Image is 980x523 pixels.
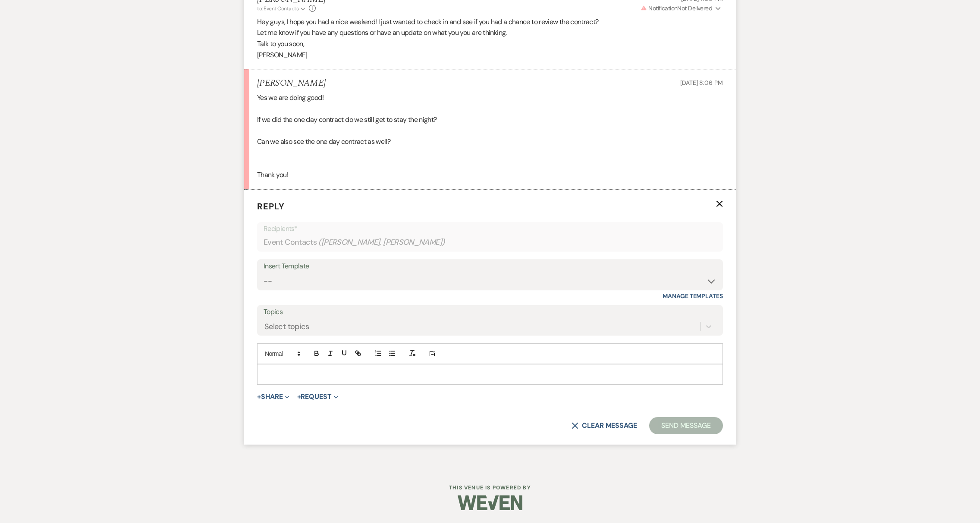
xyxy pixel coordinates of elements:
p: [PERSON_NAME] [257,50,723,61]
span: [DATE] 8:06 PM [680,79,723,87]
button: to: Event Contacts [257,5,307,12]
span: + [297,393,301,400]
div: Insert Template [264,260,716,273]
button: Send Message [649,417,723,434]
a: Manage Templates [663,292,723,300]
span: Not Delivered [641,4,712,12]
button: NotificationNot Delivered [639,4,723,13]
p: Hey guys, I hope you had a nice weekend! I just wanted to check in and see if you had a chance to... [257,16,723,28]
h5: [PERSON_NAME] [257,78,326,89]
img: Weven Logo [458,488,522,518]
p: Let me know if you have any questions or have an update on what you you are thinking. [257,27,723,38]
span: ( [PERSON_NAME], [PERSON_NAME] ) [318,237,445,248]
button: Share [257,393,289,400]
div: Yes we are doing good! If we did the one day contract do we still get to stay the night? Can we a... [257,92,723,181]
div: Event Contacts [264,234,716,251]
div: Select topics [264,321,309,332]
p: Recipients* [264,223,716,234]
span: Notification [648,4,677,12]
span: to: Event Contacts [257,5,298,12]
p: Talk to you soon, [257,38,723,50]
button: Clear message [572,422,637,429]
button: Request [297,393,338,400]
label: Topics [264,306,716,318]
span: Reply [257,201,285,212]
span: + [257,393,261,400]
